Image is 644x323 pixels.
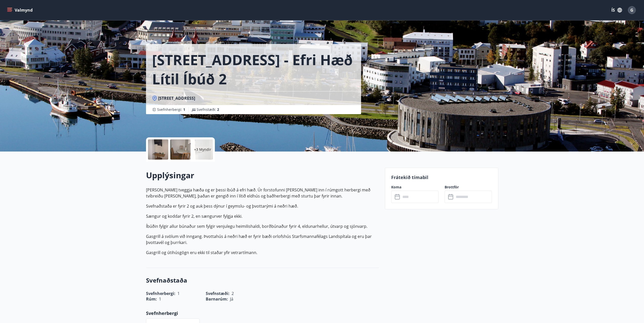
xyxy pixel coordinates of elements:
span: [STREET_ADDRESS] [158,95,195,101]
p: Gasgrill og útihúsgögn eru ekki til staðar yfir vetrartímann. [146,250,379,256]
label: Brottför [445,185,492,190]
p: Svefnherbergi [146,310,379,316]
h3: Svefnaðstaða [146,276,379,285]
p: Svefnaðstaða er fyrir 2 og auk þess dýnur í geymslu- og þvottarými á neðri hæð. [146,203,379,209]
span: Rúm : [146,296,157,302]
label: Koma [391,185,439,190]
p: [PERSON_NAME] tveggja hæða og er þessi íbúð á efri hæð. Úr forstofunni [PERSON_NAME] inn í rúmgot... [146,187,379,199]
p: Frátekið tímabil [391,174,492,181]
span: G [630,7,633,13]
button: G [626,4,638,16]
span: Barnarúm : [206,296,228,302]
p: Íbúðin fylgir allur búnaður sem fylgir venjulegu heimilishaldi, borðbúnaður fyrir 4, eldunarhellu... [146,223,379,229]
button: ÍS [609,6,625,15]
span: 1 [159,296,161,302]
span: 1 [183,107,185,112]
h1: [STREET_ADDRESS] - Efri hæð lítil íbúð 2 [152,50,355,88]
p: +3 Myndir [194,147,211,152]
span: Svefnherbergi : [157,107,185,112]
h2: Upplýsingar [146,170,379,181]
p: Gasgrill á svölum við inngang. Þvottahús á neðri hæð er fyrir bæði orlofshús Starfsmannafélags La... [146,233,379,245]
span: 2 [217,107,219,112]
p: Sængur og koddar fyrir 2, en sængurver fylgja ekki. [146,213,379,219]
button: menu [6,6,35,15]
span: Já [230,296,233,302]
span: Svefnstæði : [197,107,219,112]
